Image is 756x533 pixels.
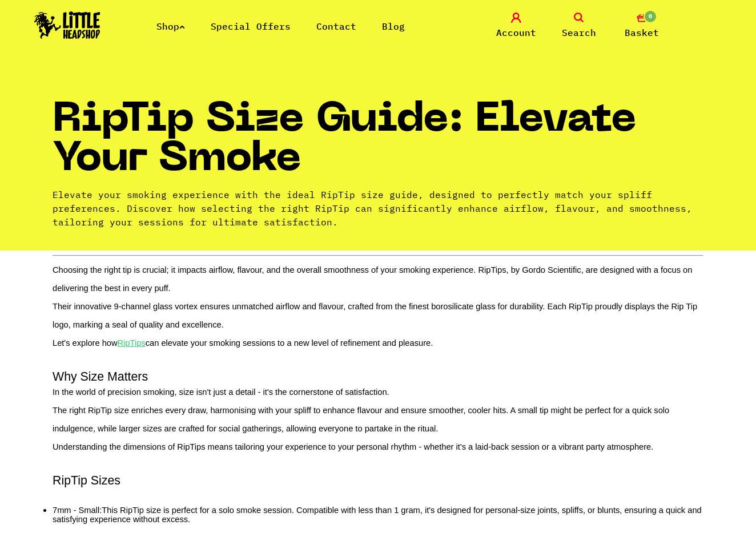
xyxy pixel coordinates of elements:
[34,11,100,39] img: Little Head Shop Logo
[496,26,536,39] span: Account
[53,442,653,451] span: Understanding the dimensions of RipTips means tailoring your experience to your personal rhythm -...
[644,10,657,23] span: 0
[316,21,356,32] a: Contact
[211,21,291,32] a: Special Offers
[53,188,703,229] p: Elevate your smoking experience with the ideal RipTip size guide, designed to perfectly match you...
[382,21,405,32] a: Blog
[53,506,102,515] strong: 7mm - Small:
[146,338,433,348] span: can elevate your smoking sessions to a new level of refinement and pleasure.
[625,26,659,39] span: Basket
[550,13,608,39] a: Search
[118,338,146,348] a: RipTips
[53,370,148,383] span: Why Size Matters
[53,387,389,397] span: In the world of precision smoking, size isn't just a detail - it's the cornerstone of satisfaction.
[118,338,146,348] u: RipTips
[53,474,120,487] span: RipTip Sizes
[156,21,185,32] a: Shop
[53,406,669,433] span: The right RipTip size enriches every draw, harmonising with your spliff to enhance flavour and en...
[53,302,697,329] span: Their innovative 9-channel glass vortex ensures unmatched airflow and flavour, crafted from the f...
[53,506,702,524] span: This RipTip size is perfect for a solo smoke session. Compatible with less than 1 gram, it's desi...
[53,338,118,348] span: Let's explore how
[53,101,703,188] h1: RipTip Size Guide: Elevate Your Smoke
[53,265,692,293] span: Choosing the right tip is crucial; it impacts airflow, flavour, and the overall smoothness of you...
[613,13,670,39] a: 0 Basket
[562,26,596,39] span: Search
